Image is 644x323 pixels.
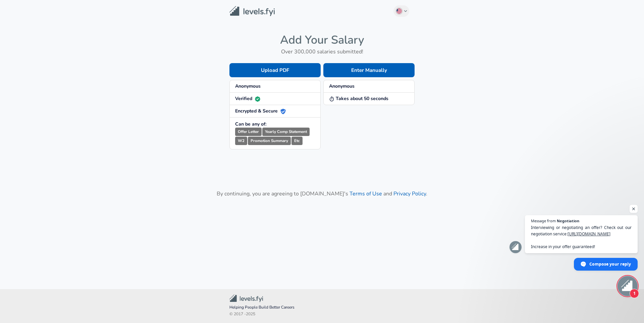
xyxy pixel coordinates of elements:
span: Compose your reply [589,258,631,270]
strong: Takes about 50 seconds [329,95,388,102]
small: Promotion Summary [248,137,291,145]
small: Yearly Comp Statement [262,128,310,136]
strong: Encrypted & Secure [235,108,286,114]
img: English (US) [396,8,402,14]
a: Terms of Use [350,190,382,197]
small: W2 [235,137,247,145]
button: Enter Manually [323,63,415,77]
span: Negotiation [557,219,579,223]
button: English (US) [393,5,410,17]
span: Helping People Build Better Careers [229,304,415,311]
strong: Anonymous [329,83,355,89]
img: Levels.fyi Community [229,294,263,302]
small: Offer Letter [235,128,262,136]
strong: Verified [235,95,260,102]
span: Message from [531,219,556,223]
img: Levels.fyi [229,6,275,16]
small: Etc [291,137,303,145]
span: © 2017 - 2025 [229,311,415,318]
a: Privacy Policy [393,190,426,197]
strong: Anonymous [235,83,261,89]
div: Open chat [618,276,638,296]
h6: Over 300,000 salaries submitted! [229,47,415,56]
h4: Add Your Salary [229,33,415,47]
button: Upload PDF [229,63,321,77]
strong: Can be any of: [235,121,266,127]
span: Interviewing or negotiating an offer? Check out our negotiation service: Increase in your offer g... [531,224,632,250]
span: 1 [630,289,639,298]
